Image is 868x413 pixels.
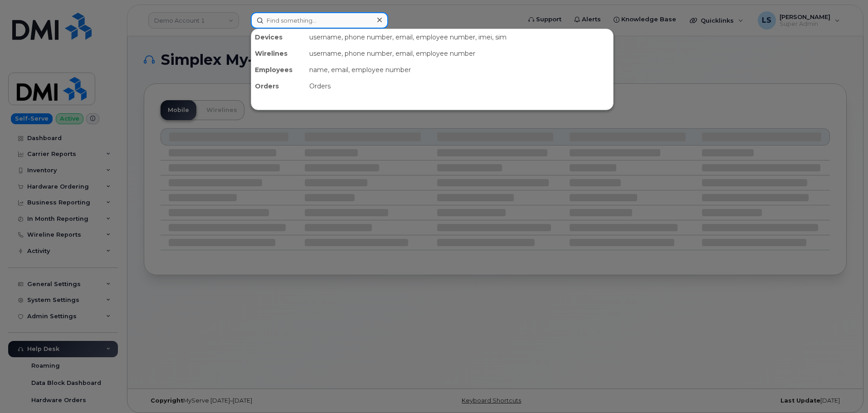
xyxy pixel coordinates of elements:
div: Devices [251,29,306,45]
div: Orders [251,78,306,94]
div: username, phone number, email, employee number, imei, sim [306,29,613,45]
div: username, phone number, email, employee number [306,45,613,62]
div: name, email, employee number [306,62,613,78]
div: Orders [306,78,613,94]
div: Employees [251,62,306,78]
div: Wirelines [251,45,306,62]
